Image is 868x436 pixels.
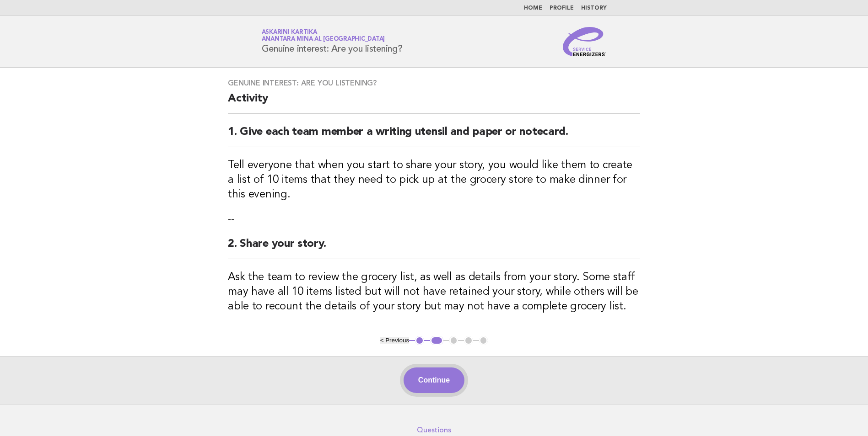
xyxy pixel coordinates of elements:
a: Questions [417,425,451,435]
span: Anantara Mina al [GEOGRAPHIC_DATA] [262,37,385,43]
img: Service Energizers [563,27,607,56]
h3: Genuine interest: Are you listening? [228,79,640,88]
h2: 2. Share your story. [228,237,640,259]
button: 1 [415,336,424,345]
a: Profile [550,5,574,11]
h3: Tell everyone that when you start to share your story, you would like them to create a list of 10... [228,158,640,202]
h1: Genuine interest: Are you listening? [262,30,403,53]
h3: Ask the team to review the grocery list, as well as details from your story. Some staff may have ... [228,270,640,314]
h2: 1. Give each team member a writing utensil and paper or notecard. [228,125,640,147]
button: Continue [404,367,464,393]
h2: Activity [228,91,640,114]
a: Askarini KartikaAnantara Mina al [GEOGRAPHIC_DATA] [262,29,385,42]
p: -- [228,213,640,226]
a: Home [524,5,542,11]
button: < Previous [380,337,409,344]
button: 2 [430,336,443,345]
a: History [581,5,607,11]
